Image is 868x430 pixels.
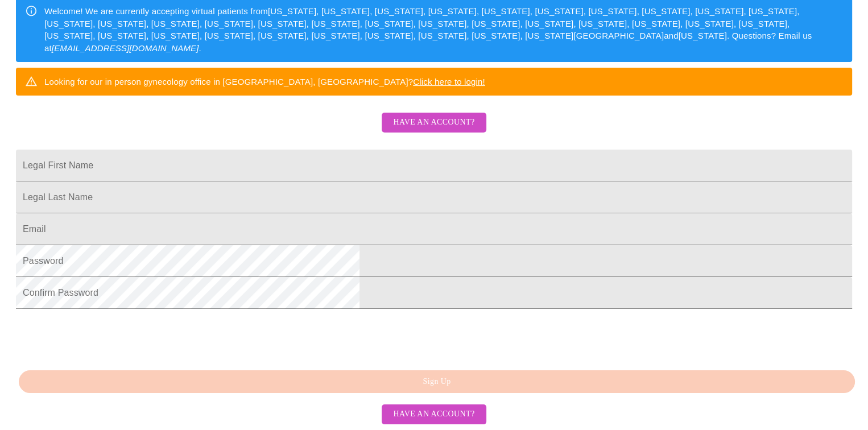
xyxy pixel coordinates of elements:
[379,125,489,135] a: Have an account?
[393,407,474,421] span: Have an account?
[382,404,486,424] button: Have an account?
[379,408,489,418] a: Have an account?
[382,113,486,133] button: Have an account?
[44,1,843,59] div: Welcome! We are currently accepting virtual patients from [US_STATE], [US_STATE], [US_STATE], [US...
[44,71,485,92] div: Looking for our in person gynecology office in [GEOGRAPHIC_DATA], [GEOGRAPHIC_DATA]?
[16,315,189,359] iframe: reCAPTCHA
[52,43,199,53] em: [EMAIL_ADDRESS][DOMAIN_NAME]
[393,115,474,130] span: Have an account?
[413,77,485,86] a: Click here to login!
